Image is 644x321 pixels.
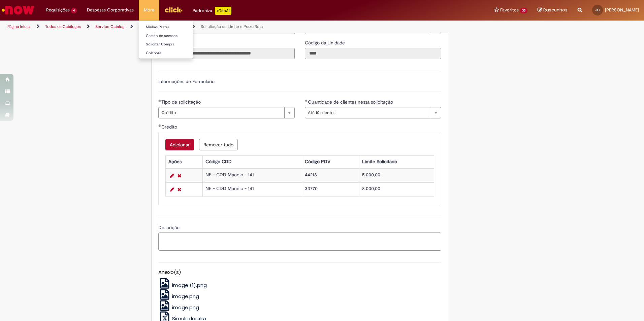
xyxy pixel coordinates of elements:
input: Título [158,48,295,59]
span: Obrigatório Preenchido [305,99,308,102]
h5: Anexo(s) [158,270,441,275]
a: Remover linha 1 [176,172,183,180]
th: Ações [165,155,202,168]
span: Obrigatório Preenchido [158,124,161,127]
span: Rascunhos [543,7,568,13]
ul: More [139,20,193,59]
span: image.png [172,304,199,311]
label: Informações de Formulário [158,78,215,84]
a: Editar Linha 1 [168,172,176,180]
span: JC [595,8,600,12]
span: Obrigatório Preenchido [158,99,161,102]
a: Solicitar Compra [139,41,213,48]
a: Minhas Pastas [139,24,213,31]
span: 35 [520,8,527,13]
a: Service Catalog [95,24,124,29]
span: Despesas Corporativas [87,7,134,13]
td: NE - CDD Maceio - 141 [202,169,302,182]
td: NE - CDD Maceio - 141 [202,182,302,196]
img: click_logo_yellow_360x200.png [164,5,183,15]
span: More [144,7,154,13]
a: Solicitação de Limite e Prazo Rota [201,24,263,29]
td: 5.000,00 [359,169,434,182]
td: 44218 [302,169,359,182]
input: Código da Unidade [305,48,441,59]
span: [PERSON_NAME] [605,7,639,13]
span: image.png [172,293,199,300]
button: Adicionar uma linha para Crédito [165,139,194,150]
img: ServiceNow [1,3,35,17]
p: +GenAi [215,7,231,15]
span: Até 10 clientes [308,107,427,118]
td: 33770 [302,182,359,196]
a: Gestão de acessos [139,32,213,40]
a: Editar Linha 2 [168,185,176,193]
span: Descrição [158,224,181,230]
a: Rascunhos [538,7,568,13]
th: Limite Solicitado [359,155,434,168]
span: Somente leitura - Código da Unidade [305,40,346,46]
span: Crédito [161,107,281,118]
a: Todos os Catálogos [45,24,81,29]
span: Tipo de solicitação [161,99,202,105]
span: Favoritos [500,7,519,13]
textarea: Descrição [158,233,441,251]
a: Remover linha 2 [176,185,183,193]
a: image.png [158,304,199,311]
a: Página inicial [7,24,31,29]
div: Padroniza [193,7,231,15]
span: Requisições [46,7,70,13]
a: image (1).png [158,282,207,289]
a: Colabora [139,49,213,57]
label: Somente leitura - Código da Unidade [305,39,346,46]
button: Remover todas as linhas de Crédito [199,139,238,150]
span: Crédito [161,124,179,130]
th: Código PDV [302,155,359,168]
span: image (1).png [172,282,207,289]
span: 4 [71,8,77,13]
a: image.png [158,293,199,300]
th: Código CDD [202,155,302,168]
span: Quantidade de clientes nessa solicitação [308,99,394,105]
td: 8.000,00 [359,182,434,196]
ul: Trilhas de página [5,21,424,33]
